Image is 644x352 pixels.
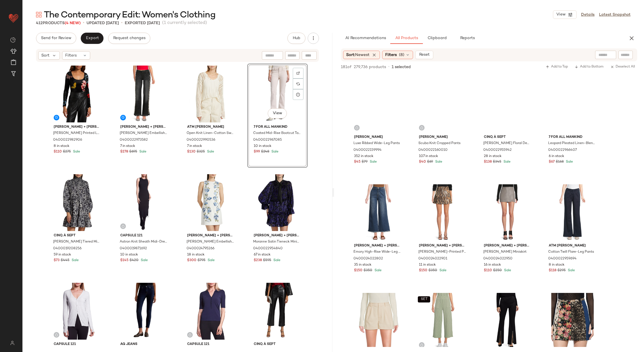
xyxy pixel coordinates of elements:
button: Reset [415,51,433,59]
img: 0400022994206_MEADOWGREEN [414,293,471,350]
span: 352 in stock [354,154,373,159]
span: $138 [484,160,492,165]
span: [PERSON_NAME] Printed Long-Sleeve Top [53,131,101,136]
span: 0400024795266 [187,246,214,251]
span: Deselect All [610,65,635,69]
span: Cinq à Sept [54,233,101,238]
img: 0400024022901_CAMELBLACKSNAKE [414,184,471,241]
span: $79 [362,160,368,165]
span: Sale [565,160,573,164]
span: Sale [207,259,215,262]
span: 107 in stock [419,154,438,159]
span: 35 in stock [354,263,371,268]
span: [PERSON_NAME] Embellished Floral Shift Minidress [187,239,234,245]
span: (4 New) [65,21,81,25]
img: svg%3e [36,12,42,17]
span: 0400022959694 [548,256,577,261]
span: Sale [369,160,377,164]
img: 0400015628200_MODERNINDIGO [116,283,172,340]
span: View [556,12,566,17]
span: 181 of [341,64,352,70]
span: 8 in stock [54,144,69,149]
img: svg%3e [188,333,192,337]
span: $110 [54,149,62,154]
span: The Contemporary Edit: Women's Clothing [44,10,216,21]
span: $238 [254,258,262,263]
span: [PERSON_NAME] + [PERSON_NAME] [187,233,235,238]
span: Luxe Ribbed Wide-Leg Pants [353,141,400,146]
span: Request changes [113,36,146,41]
span: Moranne Satin Tieneck Minidress [253,239,301,245]
span: 28 in stock [484,154,502,159]
span: 0400019871692 [120,246,147,251]
span: (8) [399,52,404,58]
img: 0400024022990 [544,293,601,350]
p: Exported [DATE] [125,20,160,26]
span: $420 [130,258,139,263]
span: ATM [PERSON_NAME] [187,125,235,130]
span: $67 [549,160,555,165]
span: Scuba Knit Cropped Pants [418,141,461,146]
a: Latest Snapshot [599,12,631,18]
span: [PERSON_NAME] Embellished Stretch Cotton Jeans [120,131,167,136]
button: Add to Bottom [572,64,606,70]
span: Leopard Pleated Linen-Blend Shorts [548,141,596,146]
span: [PERSON_NAME] + [PERSON_NAME] [354,243,402,248]
span: Sale [140,259,148,262]
img: svg%3e [296,82,300,86]
img: 0400022954840_MIDNIGHTBLUE [249,174,306,231]
button: Send for Review [36,33,76,44]
span: $325 [197,149,205,154]
img: svg%3e [355,126,359,129]
span: Sale [503,269,511,272]
span: [PERSON_NAME] + [PERSON_NAME] [484,243,531,248]
span: 7 in stock [187,144,202,149]
span: Reports [460,36,475,41]
span: $795 [198,258,205,263]
span: • [388,64,389,69]
img: 0400024022802_LOLABLUE [350,184,406,241]
img: 0400022982906_INTHEWINDFLORAL [49,66,106,122]
img: svg%3e [7,341,18,345]
span: $145 [120,258,128,263]
span: 10 in stock [120,252,138,257]
span: Reset [419,53,429,57]
span: Sale [71,259,79,262]
span: [PERSON_NAME] [419,135,466,140]
img: 0400024022950_STORMGREY [479,184,536,241]
img: svg%3e [121,225,125,228]
span: Sale [502,160,511,164]
span: [PERSON_NAME] Tiered Minidress [53,239,101,245]
button: SET [418,296,430,302]
span: Hub [292,36,300,41]
img: heart_red.DM2ytmEG.svg [8,12,19,24]
img: 0400019871692_BLACK [116,174,172,231]
span: [PERSON_NAME]-Printed Pleated Miniskirt [418,250,466,255]
span: Add to Top [546,65,568,69]
span: $110 [484,268,492,273]
span: Cinq à Sept [484,135,531,140]
span: 0400022967085 [253,138,282,143]
span: [PERSON_NAME] [354,135,402,140]
span: Sale [373,269,382,272]
span: 1 selected [392,64,411,70]
span: Emory High-Rise Wide-Leg Jeans [353,250,401,255]
span: 0400022955942 [483,148,512,153]
span: 412 [36,21,43,25]
img: 0400022960266_BLACK [249,283,306,340]
span: $40 [419,160,426,165]
span: 0400024022802 [353,256,383,261]
span: 0400022160010 [418,148,448,153]
span: $445 [61,258,69,263]
button: Add to Top [543,64,570,70]
span: SET [420,297,427,301]
span: ATM [PERSON_NAME] [549,243,596,248]
span: • [121,20,123,26]
span: $295 [557,268,566,273]
span: Capsule 121 [120,233,168,238]
span: 0400024022901 [418,256,447,261]
span: Astron Knit Sheath Midi-Dress [120,239,167,245]
img: svg%3e [55,333,58,337]
span: Sale [206,150,214,154]
img: 0400022973582_GEORGIAVINTAGEBLACK [116,66,172,122]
